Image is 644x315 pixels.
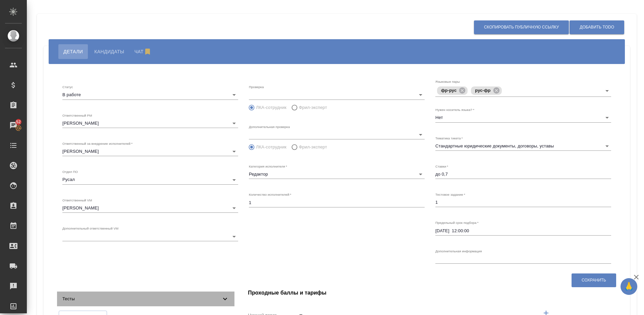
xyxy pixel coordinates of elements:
[471,88,494,93] span: рус-фр
[62,142,132,145] label: Ответственный за внедрение исполнителей
[435,221,479,225] label: Предельный срок подбора
[62,203,238,213] div: [PERSON_NAME]
[62,114,92,117] label: Ответственный PM
[62,147,238,156] div: [PERSON_NAME]
[623,279,635,294] span: 🙏
[299,104,327,111] span: Фрил-эксперт
[249,125,290,128] label: Дополнительная проверка
[435,80,460,83] label: Языковые пары
[570,20,624,34] button: Добавить ToDo
[572,273,616,287] button: Сохранить
[249,170,425,179] div: Редактор
[435,249,482,253] label: Дополнительная информация
[299,144,327,150] span: Фрил-эксперт
[474,20,569,34] button: Скопировать публичную ссылку
[580,24,614,30] span: Добавить ToDo
[57,292,234,306] div: Тесты
[62,175,238,184] div: Русал
[484,24,559,30] span: Скопировать публичную ссылку
[435,108,474,112] label: Нужен носитель языка?
[12,119,25,125] span: 52
[256,144,286,150] span: ЛКА-сотрудник
[249,193,291,196] label: Количество исполнителей
[621,278,637,295] button: 🙏
[249,165,287,168] label: Категория исполнителя
[2,117,25,134] a: 52
[62,119,238,128] div: [PERSON_NAME]
[62,90,238,100] div: В работе
[582,277,606,283] span: Сохранить
[62,85,73,89] label: Статус
[248,289,616,297] h4: Проходные баллы и тарифы
[256,104,286,111] span: ЛКА-сотрудник
[62,198,92,202] label: Ответственный VM
[435,200,611,205] textarea: 1
[62,227,118,230] label: Дополнительный ответственный VM
[435,141,611,151] div: Стандартные юридические документы, договоры, уставы
[144,48,152,56] svg: Отписаться
[435,136,463,140] label: Тематика тикета
[471,86,501,95] div: рус-фр
[249,85,264,89] label: Проверка
[135,48,153,56] span: Чат
[602,86,612,96] button: Open
[435,113,611,122] div: Нет
[435,165,448,168] label: Ставки
[435,193,465,196] label: Тестовое задание
[437,86,468,95] div: фр-рус
[62,170,78,174] label: Отдел ПО
[62,296,221,302] span: Тесты
[437,88,461,93] span: фр-рус
[94,48,124,56] span: Кандидаты
[63,48,83,56] span: Детали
